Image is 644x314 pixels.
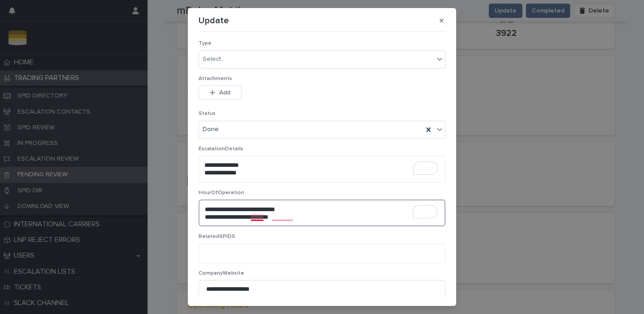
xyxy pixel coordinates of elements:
[199,234,235,239] span: RelatedSPIDS
[199,15,229,26] p: Update
[199,156,445,182] textarea: To enrich screen reader interactions, please activate Accessibility in Grammarly extension settings
[203,55,225,64] div: Select...
[199,85,241,100] button: Add
[199,271,244,276] span: CompanyWebsite
[199,146,243,152] span: EscalationDetails
[199,111,216,116] span: Status
[199,41,212,46] span: Type
[219,89,230,96] span: Add
[199,190,244,195] span: HourOfOperation
[199,199,445,226] textarea: To enrich screen reader interactions, please activate Accessibility in Grammarly extension settings
[203,125,219,134] span: Done
[199,76,232,81] span: Attachments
